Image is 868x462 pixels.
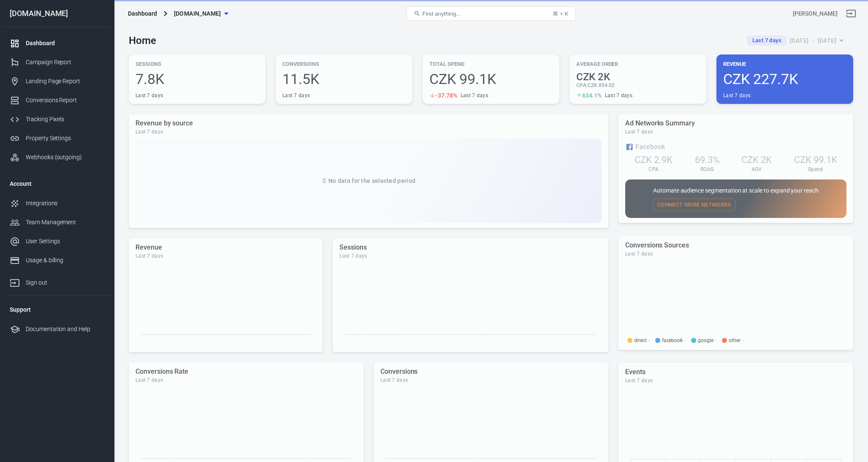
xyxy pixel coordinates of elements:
a: Sign out [841,3,861,24]
a: Team Management [3,213,111,232]
div: Integrations [26,199,104,208]
div: Property Settings [26,134,104,143]
div: ⌘ + K [553,11,568,17]
a: Property Settings [3,129,111,148]
div: Landing Page Report [26,77,104,86]
a: Integrations [3,194,111,213]
a: Sign out [3,270,111,292]
button: Find anything...⌘ + K [407,6,575,21]
span: Find anything... [422,11,461,17]
a: Dashboard [3,34,111,53]
a: Campaign Report [3,53,111,72]
div: Conversions Report [26,96,104,105]
div: Dashboard [26,39,104,48]
div: Usage & billing [26,256,104,265]
div: Tracking Pixels [26,115,104,124]
a: Tracking Pixels [3,110,111,129]
a: Usage & billing [3,251,111,270]
div: Team Management [26,218,104,227]
h3: Home [129,35,156,46]
a: User Settings [3,232,111,251]
div: Campaign Report [26,58,104,67]
div: Sign out [26,278,104,287]
a: Landing Page Report [3,72,111,91]
a: Conversions Report [3,91,111,110]
div: Documentation and Help [26,325,104,334]
button: [DOMAIN_NAME] [171,6,231,22]
a: Webhooks (outgoing) [3,148,111,167]
div: [DOMAIN_NAME] [3,10,111,17]
div: Webhooks (outgoing) [26,153,104,162]
li: Account [3,174,111,194]
div: Dashboard [128,9,157,18]
li: Support [3,299,111,320]
div: User Settings [26,237,104,246]
div: Account id: BeY51yNs [793,9,838,18]
span: mident.cz [174,8,221,19]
